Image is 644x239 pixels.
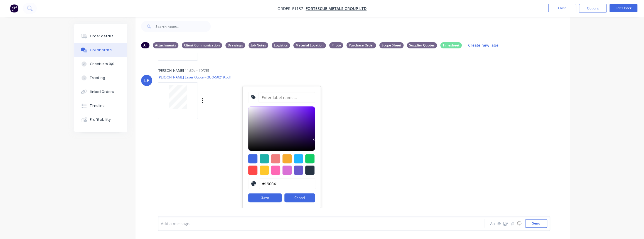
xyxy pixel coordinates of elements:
[248,193,282,202] button: Save
[90,103,105,108] div: Timeline
[90,34,114,39] div: Order details
[90,48,112,53] div: Collaborate
[156,21,211,32] input: Search notes...
[306,6,367,11] a: FORTESCUE METALS GROUP LTD
[548,4,576,12] button: Close
[248,166,257,175] div: #ff4949
[74,43,127,57] button: Collaborate
[465,41,502,49] button: Create new label
[141,42,149,48] div: All
[258,92,315,103] input: Enter label name...
[74,113,127,127] button: Profitability
[305,154,314,163] div: #13ce66
[609,4,637,12] button: Edit Order
[489,220,496,227] button: Aa
[10,4,18,13] img: Factory
[346,42,376,48] div: Purchase Order
[284,193,315,202] button: Cancel
[277,6,306,11] span: Order #1137 -
[282,166,292,175] div: #da70d6
[579,4,607,13] button: Options
[90,61,114,66] div: Checklists 0/0
[249,42,268,48] div: Job Notes
[282,154,292,163] div: #f6ab2f
[440,42,462,48] div: Timesheet
[525,219,547,228] button: Send
[90,117,111,122] div: Profitability
[158,68,184,73] div: [PERSON_NAME]
[90,89,114,94] div: Linked Orders
[271,166,280,175] div: #ff69b4
[74,57,127,71] button: Checklists 0/0
[379,42,404,48] div: Scope Sheet
[407,42,437,48] div: Supplier Quotes
[90,75,105,80] div: Tracking
[158,75,260,80] p: [PERSON_NAME] Laser Quote - QUO-50219.pdf
[248,154,257,163] div: #4169e1
[74,29,127,43] button: Order details
[74,99,127,113] button: Timeline
[294,166,303,175] div: #6a5acd
[305,166,314,175] div: #273444
[294,154,303,163] div: #1fb6ff
[260,166,269,175] div: #ffc82c
[272,42,290,48] div: Logistics
[153,42,178,48] div: Attachments
[182,42,222,48] div: Client Communication
[225,42,245,48] div: Drawings
[496,220,502,227] button: @
[74,71,127,85] button: Tracking
[516,220,522,227] button: ☺
[144,77,149,84] div: LP
[293,42,326,48] div: Material Location
[185,68,209,73] div: 11:39am [DATE]
[74,85,127,99] button: Linked Orders
[329,42,343,48] div: Photo
[260,154,269,163] div: #20b2aa
[271,154,280,163] div: #f08080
